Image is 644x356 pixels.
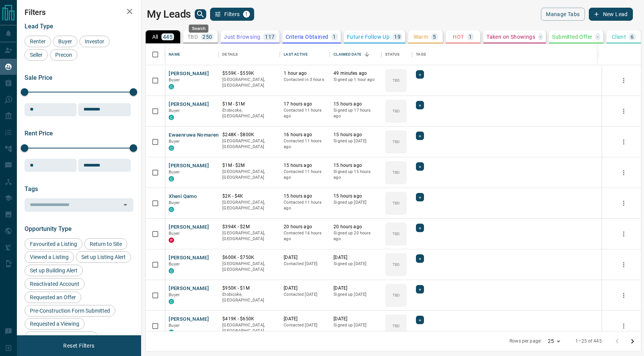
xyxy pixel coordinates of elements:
[280,44,330,65] div: Last Active
[27,38,48,44] span: Renter
[618,75,629,86] button: more
[419,101,421,109] span: +
[169,316,209,323] button: [PERSON_NAME]
[393,108,400,114] p: TBD
[147,8,191,20] h1: My Leads
[163,34,172,40] p: 445
[381,44,412,65] div: Status
[27,254,71,260] span: Viewed a Listing
[284,169,326,181] p: Contacted 11 hours ago
[53,52,75,58] span: Precon
[53,36,77,47] div: Buyer
[27,267,80,274] span: Set up Building Alert
[25,331,98,343] div: Contact an Agent Request
[419,285,421,293] span: +
[169,292,180,297] span: Buyer
[412,44,602,65] div: Tags
[284,292,326,298] p: Contacted [DATE]
[25,292,81,303] div: Requested an Offer
[393,77,400,83] p: TBD
[169,176,174,181] div: condos.ca
[219,44,280,65] div: Details
[414,34,429,40] p: Warm
[416,224,424,232] div: +
[169,330,174,335] div: condos.ca
[333,70,378,77] p: 49 minutes ago
[84,238,127,250] div: Return to Site
[222,224,276,230] p: $394K - $2M
[333,261,378,267] p: Signed up [DATE]
[333,199,378,206] p: Signed up [DATE]
[222,132,276,138] p: $248K - $800K
[25,74,53,81] span: Sale Price
[222,77,276,89] p: [GEOGRAPHIC_DATA], [GEOGRAPHIC_DATA]
[393,139,400,145] p: TBD
[222,285,276,292] p: $950K - $1M
[169,139,180,144] span: Buyer
[169,108,180,113] span: Buyer
[152,34,158,40] p: All
[625,334,640,349] button: Go to next page
[419,132,421,140] span: +
[284,322,326,328] p: Contacted [DATE]
[87,241,125,247] span: Return to Site
[50,49,77,61] div: Precon
[169,285,209,292] button: [PERSON_NAME]
[169,70,209,77] button: [PERSON_NAME]
[169,44,180,65] div: Name
[27,52,45,58] span: Seller
[169,193,197,200] button: Xheni Qamo
[419,224,421,232] span: +
[545,336,563,347] div: 25
[618,136,629,148] button: more
[27,241,80,247] span: Favourited a Listing
[347,34,389,40] p: Future Follow Up
[419,193,421,201] span: +
[202,34,212,40] p: 250
[284,44,307,65] div: Last Active
[187,34,198,40] p: TBD
[25,278,85,290] div: Reactivated Account
[195,9,206,19] button: search button
[618,228,629,240] button: more
[416,101,424,109] div: +
[222,316,276,322] p: $419K - $650K
[25,8,133,17] h2: Filters
[284,224,326,230] p: 20 hours ago
[618,198,629,209] button: more
[222,254,276,261] p: $600K - $750K
[222,322,276,334] p: [GEOGRAPHIC_DATA], [GEOGRAPHIC_DATA]
[618,259,629,270] button: more
[333,322,378,328] p: Signed up [DATE]
[58,339,99,352] button: Reset Filters
[169,101,209,108] button: [PERSON_NAME]
[333,285,378,292] p: [DATE]
[618,167,629,178] button: more
[222,169,276,181] p: [GEOGRAPHIC_DATA], [GEOGRAPHIC_DATA]
[416,162,424,171] div: +
[284,254,326,261] p: [DATE]
[25,305,115,316] div: Pre-Construction Form Submitted
[169,299,174,304] div: condos.ca
[284,70,326,77] p: 1 hour ago
[169,132,219,139] button: Ewaenruwa Nomaren
[333,224,378,230] p: 20 hours ago
[333,107,378,119] p: Signed up 17 hours ago
[419,316,421,324] span: +
[393,262,400,267] p: TBD
[333,169,378,181] p: Signed up 15 hours ago
[333,193,378,199] p: 15 hours ago
[385,44,399,65] div: Status
[284,138,326,150] p: Contacted 11 hours ago
[25,36,51,47] div: Renter
[333,101,378,107] p: 15 hours ago
[25,238,82,250] div: Favourited a Listing
[284,77,326,83] p: Contacted in 3 hours
[361,49,372,60] button: Sort
[419,71,421,78] span: +
[222,292,276,303] p: Etobicoke, [GEOGRAPHIC_DATA]
[169,237,174,243] div: property.ca
[486,34,535,40] p: Taken on Showings
[433,34,436,40] p: 5
[284,162,326,169] p: 15 hours ago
